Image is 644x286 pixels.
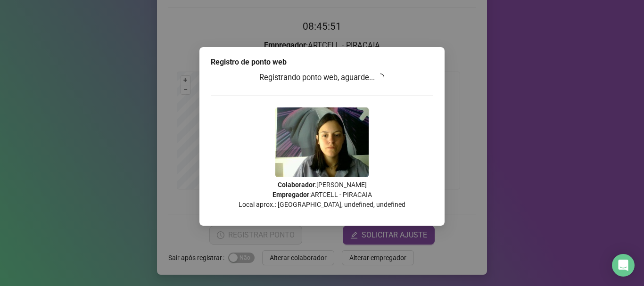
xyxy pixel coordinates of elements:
div: Open Intercom Messenger [612,254,635,277]
h3: Registrando ponto web, aguarde... [211,72,433,84]
div: Registro de ponto web [211,57,433,68]
strong: Colaborador [278,181,315,188]
strong: Empregador [272,191,309,198]
p: : [PERSON_NAME] : ARTCELL - PIRACAIA Local aprox.: [GEOGRAPHIC_DATA], undefined, undefined [211,180,433,210]
img: 2Q== [275,107,369,177]
span: loading [377,73,385,82]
